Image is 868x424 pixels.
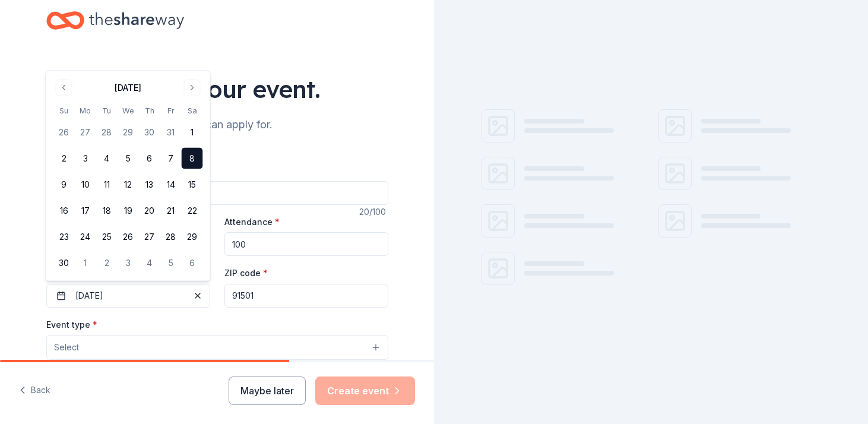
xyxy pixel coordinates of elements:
input: Spring Fundraiser [46,181,388,205]
button: 28 [160,226,182,248]
button: 17 [75,200,96,222]
th: Thursday [139,105,160,117]
span: Select [54,340,79,355]
button: 31 [160,122,182,143]
button: 24 [75,226,96,248]
th: Tuesday [96,105,118,117]
button: 26 [53,122,75,143]
button: 13 [139,174,160,195]
input: 12345 (U.S. only) [224,284,388,308]
button: 29 [182,226,203,248]
input: 20 [224,232,388,256]
button: 7 [160,148,182,169]
div: 20 /100 [359,205,388,219]
button: [DATE] [46,284,210,308]
th: Wednesday [118,105,139,117]
button: 9 [53,174,75,195]
button: 11 [96,174,118,195]
button: 3 [75,148,96,169]
button: 5 [160,252,182,274]
div: We'll find in-kind donations you can apply for. [46,115,388,134]
button: 25 [96,226,118,248]
button: 12 [118,174,139,195]
button: 10 [75,174,96,195]
button: 26 [118,226,139,248]
label: Event type [46,319,97,331]
button: 28 [96,122,118,143]
button: 8 [182,148,203,169]
button: 4 [96,148,118,169]
button: 1 [182,122,203,143]
button: Go to next month [184,80,201,96]
button: 21 [160,200,182,222]
th: Friday [160,105,182,117]
div: [DATE] [115,81,141,95]
button: 6 [139,148,160,169]
button: 19 [118,200,139,222]
button: 20 [139,200,160,222]
button: 2 [96,252,118,274]
button: 3 [118,252,139,274]
button: 30 [53,252,75,274]
button: 4 [139,252,160,274]
th: Monday [75,105,96,117]
button: Maybe later [229,376,306,405]
button: 29 [118,122,139,143]
button: 1 [75,252,96,274]
button: Select [46,335,388,360]
th: Saturday [182,105,203,117]
button: 6 [182,252,203,274]
button: 30 [139,122,160,143]
label: ZIP code [224,267,268,279]
button: Back [19,378,50,403]
button: 27 [75,122,96,143]
th: Sunday [53,105,75,117]
label: Attendance [224,216,280,228]
button: 23 [53,226,75,248]
button: Go to previous month [56,80,72,96]
div: Tell us about your event. [46,72,388,106]
button: 14 [160,174,182,195]
button: 5 [118,148,139,169]
button: 2 [53,148,75,169]
button: 15 [182,174,203,195]
button: 16 [53,200,75,222]
button: 27 [139,226,160,248]
button: 22 [182,200,203,222]
button: 18 [96,200,118,222]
